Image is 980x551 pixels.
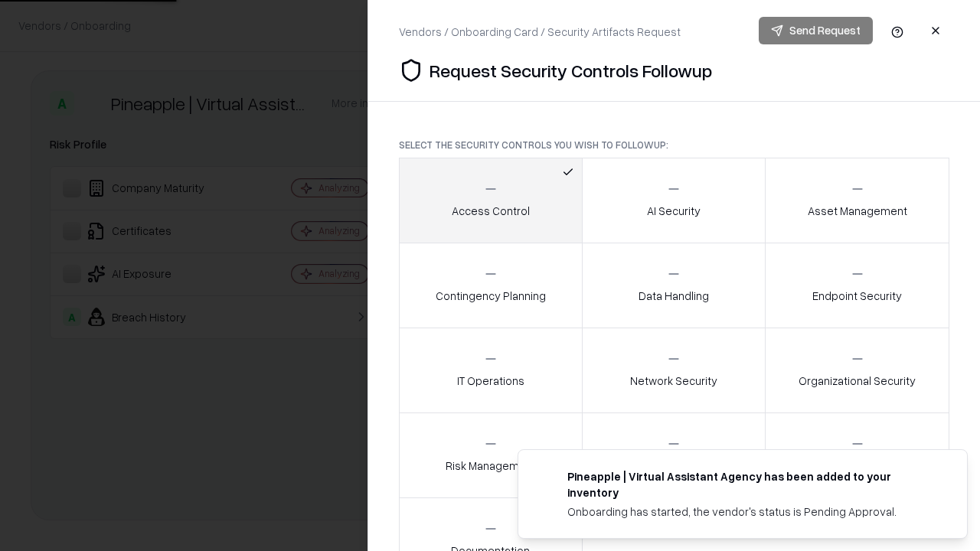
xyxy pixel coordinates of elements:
[430,58,712,83] p: Request Security Controls Followup
[399,328,583,413] button: IT Operations
[582,243,766,328] button: Data Handling
[630,373,717,389] p: Network Security
[399,412,583,498] button: Risk Management
[812,288,902,304] p: Endpoint Security
[457,373,524,389] p: IT Operations
[452,203,530,219] p: Access Control
[808,203,907,219] p: Asset Management
[647,203,701,219] p: AI Security
[537,468,555,487] img: trypineapple.com
[765,158,949,243] button: Asset Management
[399,243,583,328] button: Contingency Planning
[582,158,766,243] button: AI Security
[567,504,930,520] div: Onboarding has started, the vendor's status is Pending Approval.
[799,373,916,389] p: Organizational Security
[399,158,583,243] button: Access Control
[582,328,766,413] button: Network Security
[436,288,546,304] p: Contingency Planning
[582,412,766,498] button: Security Incidents
[399,24,681,40] div: Vendors / Onboarding Card / Security Artifacts Request
[399,139,949,152] p: Select the security controls you wish to followup:
[639,288,709,304] p: Data Handling
[765,328,949,413] button: Organizational Security
[765,243,949,328] button: Endpoint Security
[446,458,536,474] p: Risk Management
[567,468,930,500] div: Pineapple | Virtual Assistant Agency has been added to your inventory
[765,412,949,498] button: Threat Management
